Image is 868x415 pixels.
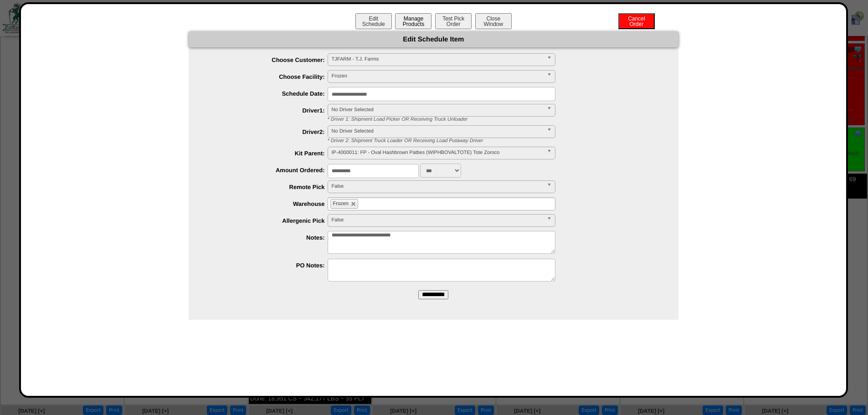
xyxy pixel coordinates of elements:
[207,234,328,241] label: Notes:
[332,147,543,158] span: IP-4000011: FP - Oval Hashbrown Patties (WIPHBOVALTOTE) Tote Zoroco
[207,56,328,63] label: Choose Customer:
[333,201,349,206] span: Frozen
[207,107,328,114] label: Driver1:
[475,13,512,29] button: CloseWindow
[332,71,543,82] span: Frozen
[618,13,655,29] button: CancelOrder
[207,200,328,207] label: Warehouse
[332,126,543,137] span: No Driver Selected
[332,215,543,225] span: False
[321,117,678,122] div: * Driver 1: Shipment Load Picker OR Receiving Truck Unloader
[395,13,431,29] button: ManageProducts
[207,167,328,174] label: Amount Ordered:
[207,150,328,157] label: Kit Parent:
[332,104,543,115] span: No Driver Selected
[332,181,543,192] span: False
[189,31,678,47] div: Edit Schedule Item
[332,54,543,65] span: TJFARM - T.J. Farms
[321,138,678,143] div: * Driver 2: Shipment Truck Loader OR Receiving Load Putaway Driver
[435,13,472,29] button: Test PickOrder
[207,217,328,224] label: Allergenic Pick
[474,20,513,27] a: CloseWindow
[207,128,328,135] label: Driver2:
[207,262,328,269] label: PO Notes:
[355,13,392,29] button: EditSchedule
[207,184,328,190] label: Remote Pick
[207,73,328,80] label: Choose Facility:
[207,90,328,97] label: Schedule Date:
